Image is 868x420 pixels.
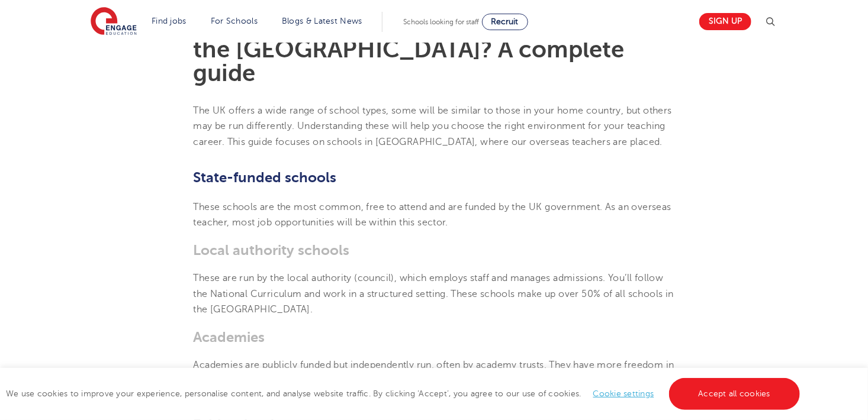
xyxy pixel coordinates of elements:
span: These are run by the local authority (council), which employs staff and manages admissions. You’l... [194,273,674,315]
span: Schools looking for staff [403,18,480,26]
img: Engage Education [91,7,137,37]
span: Academies are publicly funded but independently run, often by academy trusts. They have more free... [194,360,674,402]
span: These schools are the most common, free to attend and are funded by the UK government. As an over... [194,202,671,228]
h1: What are the different types of schools in the [GEOGRAPHIC_DATA]? A complete guide [194,14,675,85]
b: Local authority schools [194,242,350,259]
a: For Schools [211,17,258,25]
a: Find jobs [152,17,187,25]
b: Academies [194,329,265,345]
b: State-funded schools [194,169,337,186]
span: Recruit [491,17,519,26]
a: Cookie settings [593,389,654,398]
span: We use cookies to improve your experience, personalise content, and analyse website traffic. By c... [6,389,803,398]
a: Sign up [699,13,751,30]
a: Accept all cookies [669,378,801,410]
span: The UK offers a wide range of school types, some will be similar to those in your home country, b... [194,105,672,147]
a: Recruit [482,14,528,30]
a: Blogs & Latest News [282,17,362,25]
